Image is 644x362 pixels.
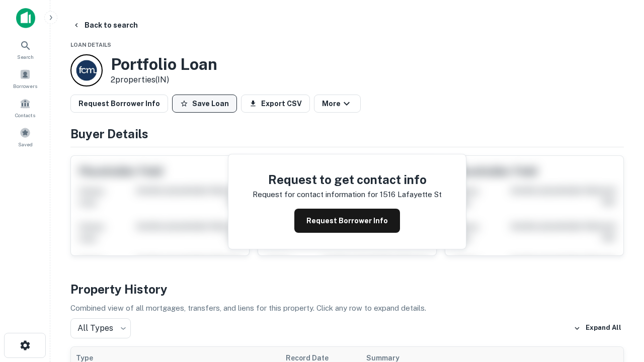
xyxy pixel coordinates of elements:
button: More [314,95,361,113]
div: All Types [70,318,131,338]
button: Back to search [68,16,142,34]
p: Combined view of all mortgages, transfers, and liens for this property. Click any row to expand d... [70,302,624,314]
h4: Property History [70,280,624,298]
a: Search [3,36,47,63]
h3: Portfolio Loan [111,55,217,74]
span: Saved [18,140,33,148]
a: Contacts [3,94,47,121]
span: Contacts [15,111,35,119]
h4: Buyer Details [70,125,624,143]
img: capitalize-icon.png [16,8,35,28]
button: Expand All [571,321,624,336]
h4: Request to get contact info [253,170,442,189]
a: Saved [3,123,47,150]
iframe: Chat Widget [594,282,644,330]
button: Export CSV [241,95,310,113]
p: 1516 lafayette st [380,189,442,201]
p: Request for contact information for [253,189,378,201]
button: Request Borrower Info [294,209,400,233]
span: Loan Details [70,42,111,48]
button: Save Loan [172,95,237,113]
p: 2 properties (IN) [111,74,217,86]
a: Borrowers [3,65,47,92]
span: Borrowers [13,82,37,90]
span: Search [17,53,34,61]
button: Request Borrower Info [70,95,168,113]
